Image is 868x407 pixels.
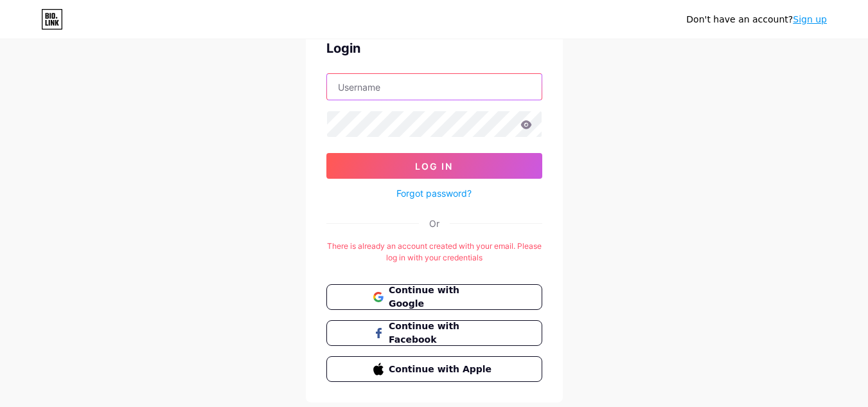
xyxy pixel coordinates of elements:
span: Continue with Apple [389,363,495,376]
div: There is already an account created with your email. Please log in with your credentials [326,240,542,264]
span: Continue with Google [389,284,495,311]
a: Forgot password? [396,186,472,200]
div: Login [326,39,542,58]
span: Log In [415,161,453,172]
button: Continue with Facebook [326,320,542,346]
span: Continue with Facebook [389,320,495,347]
button: Continue with Apple [326,356,542,382]
button: Continue with Google [326,284,542,310]
button: Log In [326,153,542,179]
div: Or [429,217,439,230]
input: Username [327,74,542,100]
div: Don't have an account? [686,13,827,26]
a: Sign up [793,14,827,24]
